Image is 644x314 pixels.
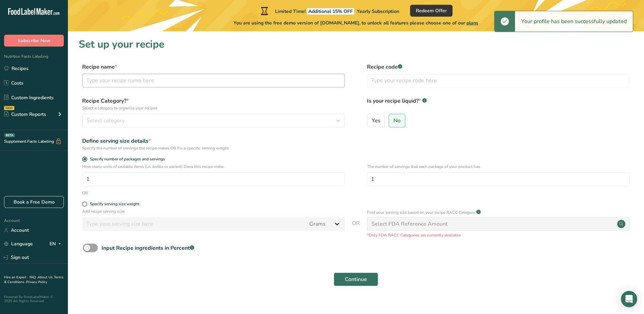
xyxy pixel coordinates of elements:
span: Subscribe Now [18,37,51,44]
div: Powered By FoodLabelMaker © 2025 All Rights Reserved [4,295,64,303]
div: Specify serving size weight [90,202,139,207]
a: Language [4,238,33,250]
div: Custom Reports [4,111,46,118]
div: Open Intercom Messenger [621,291,637,307]
button: Subscribe Now [4,35,64,47]
span: Redeem Offer [416,7,447,14]
a: Hire an Expert . [4,275,28,280]
button: Continue [334,273,378,286]
span: Yes [372,117,381,124]
label: Recipe code [367,63,630,71]
label: Recipe name [82,63,345,71]
p: *Only FDA RACC Categories are currently available [367,232,630,238]
div: NEW [4,106,14,110]
span: Specify number of packages and servings [87,157,165,162]
span: Continue [345,275,367,283]
p: Add recipe serving size. [82,208,345,214]
div: Input Recipe ingredients in Percent [102,244,194,252]
span: plans [466,20,478,26]
div: Specify the number of servings the recipe makes OR Fix a specific serving weight [82,145,345,151]
span: No [393,117,401,124]
div: Select FDA Reference Amount [371,220,448,228]
div: OR [82,190,88,196]
input: Type your serving size here [82,217,305,231]
div: EN [50,240,64,248]
h1: Set up your recipe [79,37,633,52]
input: Type your recipe code here [367,74,630,87]
span: You are using the free demo version of [DOMAIN_NAME], to unlock all features please choose one of... [234,19,478,27]
label: Recipe Category? [82,97,345,111]
label: Is your recipe liquid? [367,97,630,111]
a: About Us . [38,275,54,280]
div: BETA [4,133,15,137]
p: The number of servings that each package of your product has. [367,163,630,170]
span: OR [352,219,360,238]
a: Terms & Conditions . [4,275,63,284]
input: Type your recipe name here [82,74,345,87]
div: Your profile has been successfully updated [515,11,633,32]
span: Yearly Subscription [357,8,399,15]
p: Find your serving size based on your recipe RACC Category [367,209,475,215]
div: Limited Time! [259,7,399,15]
div: Define serving size details [82,137,345,145]
p: How many units of sealable items (i.e. bottle or packet) Does this recipe make. [82,163,345,170]
span: Additional 15% OFF [307,8,354,15]
p: Select a category to organize your recipes [82,105,345,111]
span: Select category [87,117,125,125]
a: FAQ . [30,275,38,280]
button: Select category [82,114,345,127]
a: Privacy Policy [26,280,47,284]
button: Redeem Offer [410,5,453,17]
a: Book a Free Demo [4,196,64,208]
